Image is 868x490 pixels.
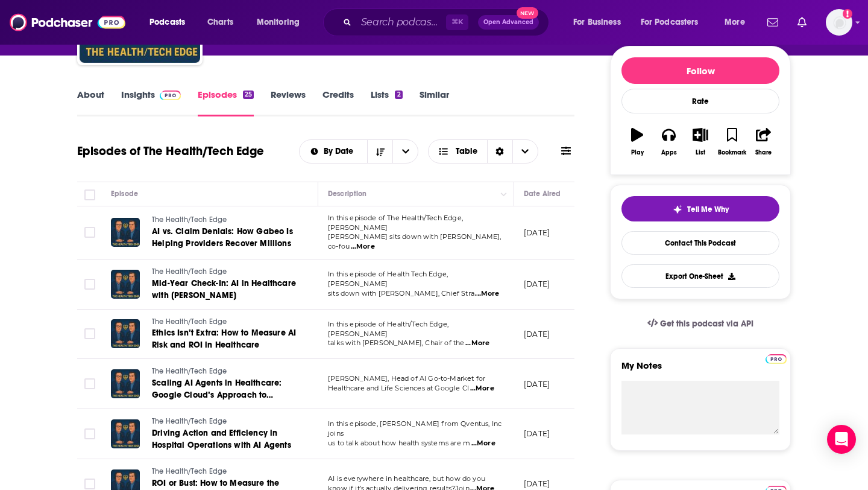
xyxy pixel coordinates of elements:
div: Rate [621,89,779,113]
a: Driving Action and Efficiency in Hospital Operations with AI Agents [152,427,297,451]
div: Share [755,149,772,156]
button: open menu [248,13,315,32]
button: tell me why sparkleTell Me Why [621,196,779,221]
div: Search podcasts, credits, & more... [335,8,561,36]
span: Healthcare and Life Sciences at Google Cl [328,384,469,392]
a: The Health/Tech Edge [152,215,297,226]
button: open menu [392,140,418,163]
span: For Podcasters [641,14,699,31]
p: [DATE] [524,479,550,489]
p: [DATE] [524,428,550,439]
a: The Health/Tech Edge [152,317,297,328]
button: Column Actions [497,187,511,202]
button: Export One-Sheet [621,264,779,288]
div: Date Aired [524,186,561,201]
button: Apps [653,120,684,164]
div: Play [631,149,644,156]
p: [DATE] [524,329,550,339]
a: AI vs. Claim Denials: How Gabeo Is Helping Providers Recover Millions [152,226,297,250]
span: ...More [475,289,499,299]
button: open menu [716,13,760,32]
span: The Health/Tech Edge [152,317,227,326]
p: [DATE] [524,379,550,389]
span: ...More [351,242,375,252]
span: AI is everywhere in healthcare, but how do you [328,474,485,483]
span: New [517,7,538,19]
span: Toggle select row [84,479,95,489]
span: The Health/Tech Edge [152,467,227,476]
img: Podchaser Pro [766,354,787,364]
img: Podchaser Pro [160,91,181,100]
a: Show notifications dropdown [793,12,811,33]
p: [DATE] [524,227,550,238]
span: The Health/Tech Edge [152,215,227,224]
a: Reviews [271,89,306,116]
span: Get this podcast via API [660,319,753,329]
button: List [685,120,716,164]
button: open menu [565,13,636,32]
a: Show notifications dropdown [763,12,783,33]
svg: Add a profile image [843,9,852,19]
a: Similar [420,89,449,116]
span: ...More [470,384,494,393]
span: By Date [324,147,357,156]
a: The Health/Tech Edge [152,466,297,477]
span: Toggle select row [84,378,95,389]
button: Bookmark [716,120,747,164]
img: tell me why sparkle [673,205,682,214]
span: Driving Action and Efficiency in Hospital Operations with AI Agents [152,428,291,450]
div: 25 [243,91,254,99]
a: Scaling AI Agents in Healthcare: Google Cloud’s Approach to Responsible Innovation [152,377,297,401]
img: Podchaser - Follow, Share and Rate Podcasts [10,11,125,34]
span: Toggle select row [84,328,95,339]
span: Tell Me Why [687,205,729,214]
span: AI vs. Claim Denials: How Gabeo Is Helping Providers Recover Millions [152,226,293,249]
span: In this episode of The Health/Tech Edge, [PERSON_NAME] [328,214,463,232]
button: Play [621,120,653,164]
span: Mid-Year Check-In: AI in Healthcare with [PERSON_NAME] [152,278,296,301]
span: Podcasts [149,14,185,31]
span: The Health/Tech Edge [152,417,227,425]
span: [PERSON_NAME], Head of AI Go-to-Market for [328,374,485,383]
a: Contact This Podcast [621,231,779,255]
img: User Profile [826,9,852,36]
span: us to talk about how health systems are m [328,439,470,447]
button: open menu [300,147,368,156]
span: ...More [471,439,495,448]
div: Bookmark [718,149,746,156]
span: Scaling AI Agents in Healthcare: Google Cloud’s Approach to Responsible Innovation [152,378,281,412]
span: For Business [573,14,621,31]
a: Charts [200,13,241,32]
label: My Notes [621,360,779,381]
span: More [725,14,745,31]
span: talks with [PERSON_NAME], Chair of the [328,339,465,347]
span: Toggle select row [84,428,95,439]
span: The Health/Tech Edge [152,267,227,276]
span: The Health/Tech Edge [152,367,227,375]
a: InsightsPodchaser Pro [121,89,181,116]
a: About [77,89,104,116]
span: [PERSON_NAME] sits down with [PERSON_NAME], co-fou [328,232,501,250]
a: The Health/Tech Edge [152,267,297,278]
span: In this episode of Health/Tech Edge, [PERSON_NAME] [328,320,448,338]
input: Search podcasts, credits, & more... [356,13,446,32]
span: Toggle select row [84,279,95,290]
span: Monitoring [257,14,300,31]
a: The Health/Tech Edge [152,416,297,427]
button: Share [748,120,779,164]
button: Follow [621,57,779,84]
div: Description [328,186,366,201]
h2: Choose View [428,139,538,164]
a: The Health/Tech Edge [152,366,297,377]
span: Charts [207,14,233,31]
a: Ethics Isn’t Extra: How to Measure AI Risk and ROI in Healthcare [152,327,297,351]
div: List [696,149,705,156]
span: Logged in as elliesachs09 [826,9,852,36]
span: Ethics Isn’t Extra: How to Measure AI Risk and ROI in Healthcare [152,328,296,350]
button: Open AdvancedNew [478,15,539,30]
a: Mid-Year Check-In: AI in Healthcare with [PERSON_NAME] [152,278,297,302]
a: Credits [322,89,354,116]
button: open menu [141,13,201,32]
div: Apps [661,149,677,156]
